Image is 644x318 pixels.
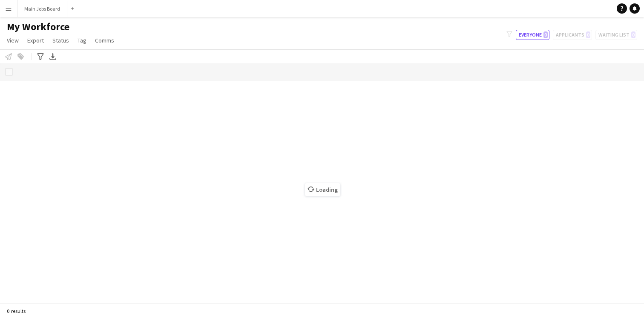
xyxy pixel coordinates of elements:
a: Status [49,35,72,46]
span: View [7,37,19,44]
app-action-btn: Advanced filters [35,51,46,62]
span: Comms [95,37,114,44]
span: Export [27,37,44,44]
a: Export [24,35,47,46]
button: Main Jobs Board [17,0,67,17]
span: My Workforce [7,20,69,33]
a: View [3,35,22,46]
a: Comms [92,35,118,46]
span: Status [52,37,69,44]
span: Tag [78,37,86,44]
app-action-btn: Export XLSX [48,51,58,62]
button: Everyone0 [516,30,549,40]
span: 0 [543,31,548,38]
a: Tag [74,35,90,46]
span: Loading [305,183,340,196]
